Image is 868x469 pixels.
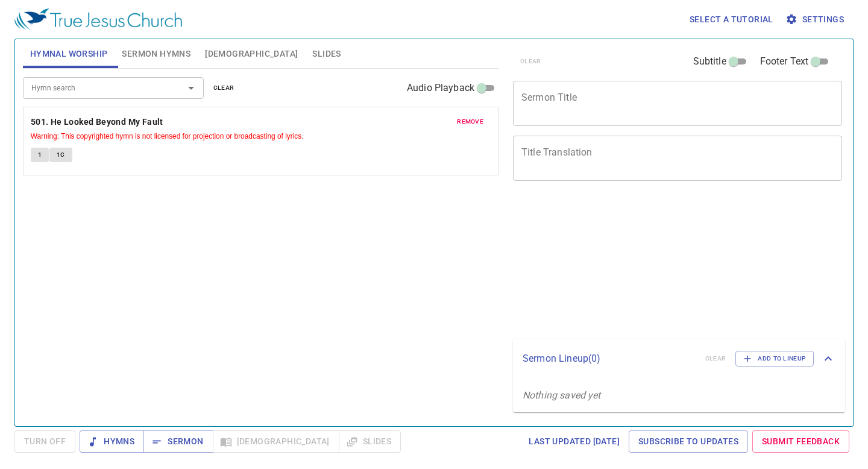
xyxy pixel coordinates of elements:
[735,351,814,367] button: Add to Lineup
[762,434,840,449] span: Submit Feedback
[206,81,242,95] button: clear
[14,8,182,30] img: True Jesus Church
[153,434,203,449] span: Sermon
[213,83,234,93] span: clear
[312,46,341,61] span: Slides
[523,389,601,401] i: Nothing saved yet
[183,80,200,96] button: Open
[205,46,298,61] span: [DEMOGRAPHIC_DATA]
[523,351,696,366] p: Sermon Lineup ( 0 )
[407,81,474,95] span: Audio Playback
[529,434,620,449] span: Last updated [DATE]
[524,430,624,453] a: Last updated [DATE]
[38,150,42,160] span: 1
[80,430,144,453] button: Hymns
[122,46,190,61] span: Sermon Hymns
[89,434,134,449] span: Hymns
[31,132,304,140] small: Warning: This copyrighted hymn is not licensed for projection or broadcasting of lyrics.
[638,434,738,449] span: Subscribe to Updates
[788,12,844,27] span: Settings
[30,46,108,61] span: Hymnal Worship
[685,8,778,31] button: Select a tutorial
[450,115,491,129] button: remove
[31,115,163,130] b: 501. He Looked Beyond My Fault
[752,430,849,453] a: Submit Feedback
[629,430,748,453] a: Subscribe to Updates
[693,54,726,69] span: Subtitle
[508,194,778,334] iframe: from-child
[31,115,165,130] button: 501. He Looked Beyond My Fault
[690,12,773,27] span: Select a tutorial
[143,430,213,453] button: Sermon
[743,353,806,364] span: Add to Lineup
[513,339,845,379] div: Sermon Lineup(0)clearAdd to Lineup
[760,54,809,69] span: Footer Text
[57,150,65,160] span: 1C
[457,116,483,127] span: remove
[783,8,849,31] button: Settings
[49,148,72,162] button: 1C
[31,148,49,162] button: 1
